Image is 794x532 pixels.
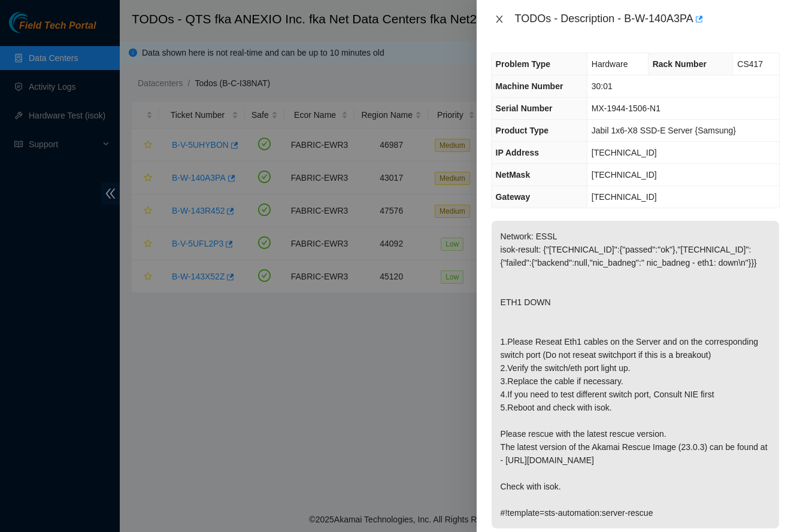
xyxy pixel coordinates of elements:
span: Problem Type [496,59,551,69]
span: Serial Number [496,104,553,113]
span: NetMask [496,170,531,180]
span: CS417 [737,59,763,69]
button: Close [491,14,508,25]
span: Gateway [496,192,531,202]
span: IP Address [496,148,539,157]
span: Machine Number [496,81,563,91]
span: Rack Number [653,59,707,69]
span: [TECHNICAL_ID] [592,148,657,157]
span: Product Type [496,126,548,135]
span: MX-1944-1506-N1 [592,104,660,113]
div: TODOs - Description - B-W-140A3PA [515,10,780,29]
span: close [495,14,504,24]
span: [TECHNICAL_ID] [592,170,657,180]
span: Hardware [592,59,628,69]
span: [TECHNICAL_ID] [592,192,657,202]
span: Jabil 1x6-X8 SSD-E Server {Samsung} [592,126,736,135]
p: Network: ESSL isok-result: {"[TECHNICAL_ID]":{"passed":"ok"},"[TECHNICAL_ID]":{"failed":{"backend... [492,221,779,528]
span: 30:01 [592,81,613,91]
